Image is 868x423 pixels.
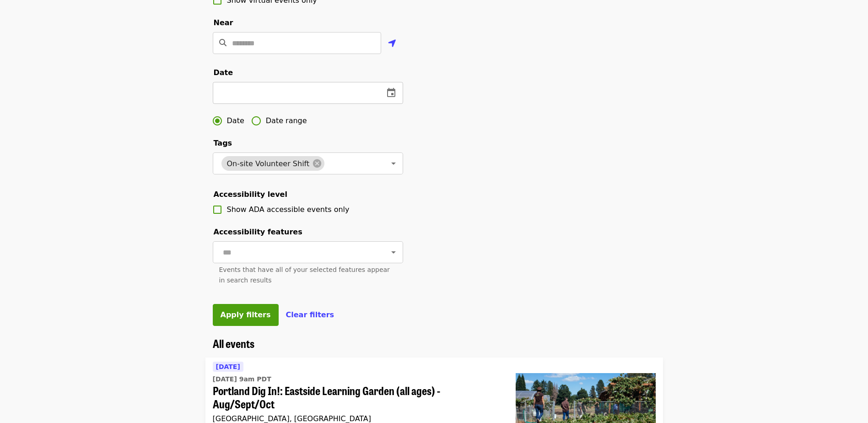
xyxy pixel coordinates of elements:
button: Open [387,157,400,170]
span: Date [227,115,244,126]
span: Date range [266,115,307,126]
button: Clear filters [286,309,334,320]
span: Near [214,18,233,27]
span: Accessibility features [214,228,302,236]
button: Use my location [381,33,403,55]
span: [DATE] [216,363,240,370]
i: location-arrow icon [388,38,396,49]
button: change date [380,82,402,104]
span: Date [214,68,233,77]
div: [GEOGRAPHIC_DATA], [GEOGRAPHIC_DATA] [213,414,501,423]
span: On-site Volunteer Shift [221,159,315,168]
button: Open [387,246,400,259]
div: On-site Volunteer Shift [221,156,325,171]
span: Show ADA accessible events only [227,205,350,214]
span: Tags [214,139,232,147]
span: Clear filters [286,310,334,319]
time: [DATE] 9am PDT [213,374,271,384]
input: Location [232,32,381,54]
button: Apply filters [213,304,279,326]
span: All events [213,335,254,351]
span: Accessibility level [214,190,287,199]
i: search icon [219,38,226,47]
span: Events that have all of your selected features appear in search results [219,266,390,284]
span: Portland Dig In!: Eastside Learning Garden (all ages) - Aug/Sept/Oct [213,384,501,411]
span: Apply filters [221,310,271,319]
